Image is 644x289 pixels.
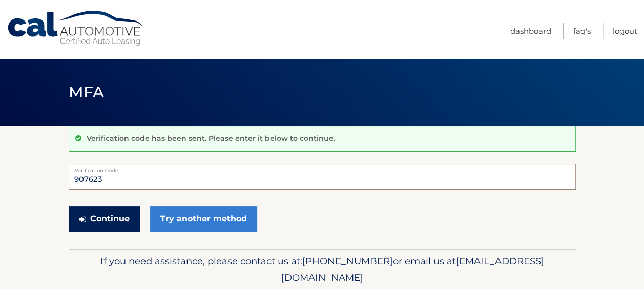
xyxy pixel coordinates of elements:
[69,82,105,101] span: MFA
[69,164,576,172] label: Verification Code
[613,23,637,39] a: Logout
[75,253,569,286] p: If you need assistance, please contact us at: or email us at
[573,23,591,39] a: FAQ's
[69,206,140,232] button: Continue
[150,206,257,232] a: Try another method
[7,10,145,47] a: Cal Automotive
[302,255,393,267] span: [PHONE_NUMBER]
[510,23,551,39] a: Dashboard
[69,164,576,190] input: Verification Code
[281,255,544,283] span: [EMAIL_ADDRESS][DOMAIN_NAME]
[87,134,335,143] p: Verification code has been sent. Please enter it below to continue.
